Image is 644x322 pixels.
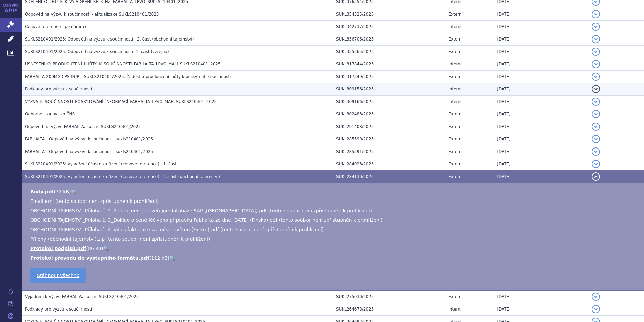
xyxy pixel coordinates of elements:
span: Interní [448,87,461,91]
td: [DATE] [493,145,588,158]
span: 72 kB [56,189,69,194]
span: Vyjádření k výzvě FABHALTA, sp. zn. SUKLS210401/2025 [25,294,139,299]
td: SUKL342737/2025 [333,21,445,33]
td: SUKL275030/2025 [333,290,445,303]
td: [DATE] [493,133,588,145]
td: SUKL335365/2025 [333,46,445,58]
button: detail [592,172,600,181]
td: [DATE] [493,290,588,303]
td: SUKL317349/2025 [333,71,445,83]
button: detail [592,60,600,68]
button: detail [592,73,600,81]
span: Externí [448,162,462,166]
button: detail [592,305,600,313]
button: detail [592,85,600,93]
td: SUKL284130/2025 [333,170,445,183]
span: Přílohy (obchodní tajemství).zip (tento soubor není zpřístupněn k prohlížení) [30,236,210,242]
button: detail [592,48,600,56]
td: SUKL302483/2025 [333,108,445,120]
span: OBCHODNÍ TAJEMSTVÍ_Příloha č. 3_Doklad o ceně léčivého přípravku Fabhalta ze dne [DATE] (Finsko).... [30,217,382,223]
li: ( ) [30,188,637,195]
span: Externí [448,124,462,129]
span: Interní [448,307,461,312]
td: [DATE] [493,108,588,120]
td: [DATE] [493,58,588,71]
a: 🔍 [71,189,77,194]
span: FABHALTA - Odpověď na výzvu k součinnosti sukls210401/2025 [25,149,153,154]
td: SUKL309166/2025 [333,96,445,108]
span: FABHALTA - Odpověď na výzvu k součinnosti sukls210401/2025 [25,137,153,141]
span: 86 kB [88,246,101,251]
td: [DATE] [493,33,588,46]
span: Externí [448,112,462,116]
td: [DATE] [493,83,588,96]
td: [DATE] [493,158,588,170]
a: 🔍 [103,246,109,251]
span: SUKLS210401/2025: Odpověď na výzvu k součinnosti - 2. část (obchodní tajemství) [25,37,194,42]
span: SUKLS210401/2025: Vyjádření účastníka řízení (cenové reference) - 1. část [25,162,177,166]
span: Interní [448,24,461,29]
button: detail [592,35,600,43]
span: FABHALTA 200MG CPS DUR - SUKLS210401/2025: Žádost o prodloužení lhůty k poskytnutí součinnosti [25,74,231,79]
span: Externí [448,149,462,154]
span: Odpověď na výzvu k součinnosti - aktualizace SUKLS210401/2025 [25,12,159,17]
span: OBCHODNÍ TAJEMSTVÍ_Příloha č. 2_Printscreen z neveřejné databáze SAP ([GEOGRAPHIC_DATA]).pdf (ten... [30,208,372,213]
span: USNESENÍ_O_PRODLOUŽENÍ_LHŮTY_K_SOUČINNOSTI_FABHALTA_LPVO_MAH_SUKLS210401_2025 [25,62,221,66]
span: OBCHODNÍ TAJEMSTVÍ_Příloha č. 4_Výpis fakturace za měsíc květen (Finsko).pdf (tento soubor není z... [30,227,324,232]
span: Externí [448,74,462,79]
td: SUKL317844/2025 [333,58,445,71]
span: 112 kB [151,255,168,261]
a: Protokol podpisů.pdf [30,246,86,251]
span: Interní [448,62,461,66]
a: 🔍 [169,255,175,261]
td: [DATE] [493,96,588,108]
button: detail [592,10,600,18]
span: Externí [448,137,462,141]
td: [DATE] [493,71,588,83]
button: detail [592,23,600,31]
td: SUKL285399/2025 [333,133,445,145]
td: [DATE] [493,8,588,21]
a: Protokol převodu do výstupního formátu.pdf [30,255,149,261]
span: Interní [448,99,461,104]
span: Externí [448,174,462,179]
span: Odborné stanovisko ČNS [25,112,75,116]
span: VÝZVA_K_SOUČINNOSTI_POSKYTOVÁNÍ_INFORMACÍ_FABHALTA_LPVO_MAH_SUKLS210401_2025 [25,99,217,104]
span: Externí [448,49,462,54]
button: detail [592,147,600,156]
span: Podklady pro výzvu k součinnosti [25,307,92,312]
button: detail [592,160,600,168]
span: Externí [448,37,462,42]
span: Podklady pro výzvu k součinnosti II [25,87,96,91]
span: Externí [448,294,462,299]
td: SUKL284023/2025 [333,158,445,170]
span: Externí [448,12,462,17]
button: detail [592,98,600,106]
td: [DATE] [493,21,588,33]
span: SUKLS210401/2025: Vyjádření účastníka řízení (cenové reference) - 2. část (obchodní tajemství) [25,174,220,179]
span: SUKLS210401/2025: Odpověď na výzvu k součinnosti -1. část (veřejná) [25,49,169,54]
span: Cenové reference - po námitce [25,24,88,29]
td: SUKL285391/2025 [333,145,445,158]
a: Body.pdf [30,189,54,194]
td: SUKL291408/2025 [333,120,445,133]
a: Stáhnout všechno [30,268,86,283]
td: SUKL336706/2025 [333,33,445,46]
td: SUKL354525/2025 [333,8,445,21]
button: detail [592,110,600,118]
li: ( ) [30,245,637,252]
button: detail [592,135,600,143]
li: ( ) [30,254,637,261]
td: [DATE] [493,170,588,183]
button: detail [592,123,600,131]
td: [DATE] [493,120,588,133]
td: [DATE] [493,46,588,58]
td: SUKL309156/2025 [333,83,445,96]
td: [DATE] [493,303,588,316]
td: SUKL264678/2025 [333,303,445,316]
button: detail [592,293,600,301]
span: Email.eml (tento soubor není zpřístupněn k prohlížení) [30,198,159,204]
span: Odpověď na výzvu FABHALTA, sp. zn. SUKLS210401/2025 [25,124,141,129]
